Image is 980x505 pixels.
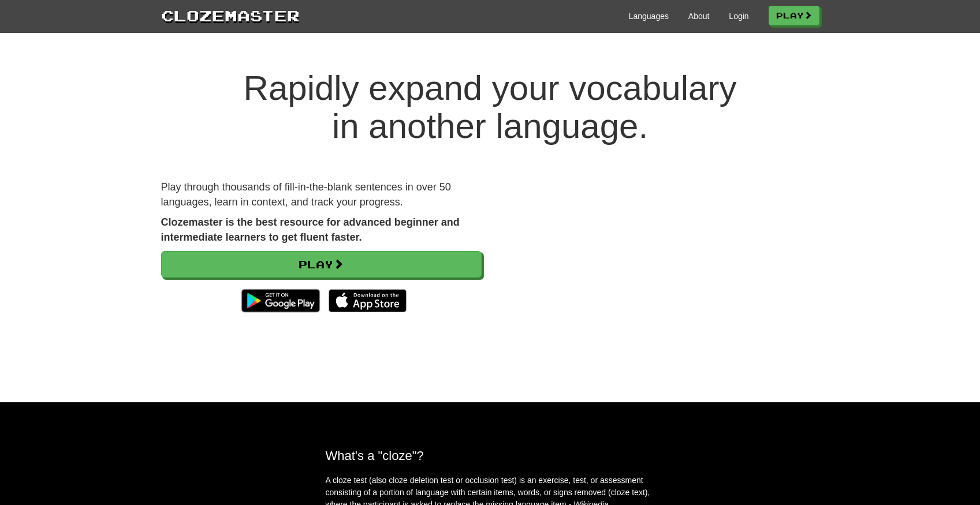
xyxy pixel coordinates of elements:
p: Play through thousands of fill-in-the-blank sentences in over 50 languages, learn in context, and... [161,180,482,210]
a: Languages [629,10,669,22]
img: Get it on Google Play [236,283,325,318]
a: Play [161,251,482,278]
strong: Clozemaster is the best resource for advanced beginner and intermediate learners to get fluent fa... [161,216,460,243]
a: About [688,10,710,22]
a: Login [729,10,748,22]
img: Download_on_the_App_Store_Badge_US-UK_135x40-25178aeef6eb6b83b96f5f2d004eda3bffbb37122de64afbaef7... [329,289,407,312]
h2: What's a "cloze"? [326,448,655,463]
a: Clozemaster [161,5,300,26]
a: Play [769,6,819,25]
